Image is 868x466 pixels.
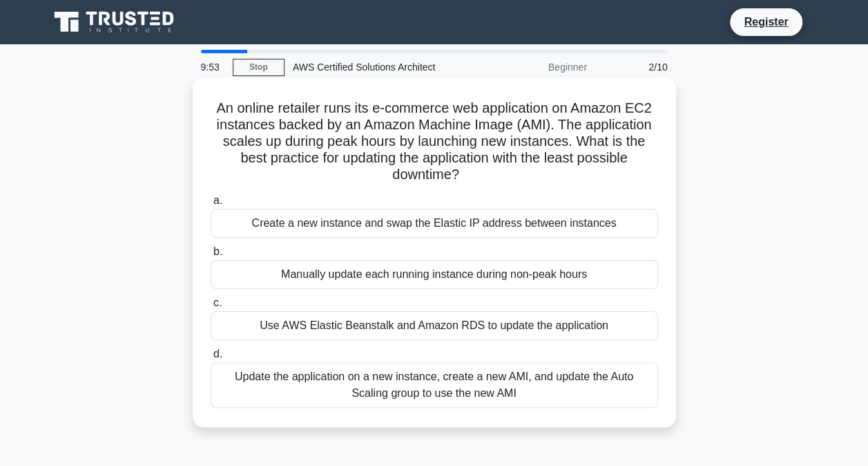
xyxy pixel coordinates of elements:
[233,59,284,76] a: Stop
[211,260,658,289] div: Manually update each running instance during non-peak hours
[213,194,222,206] span: a.
[474,53,595,81] div: Beginner
[211,311,658,340] div: Use AWS Elastic Beanstalk and Amazon RDS to update the application
[595,53,676,81] div: 2/10
[213,297,222,308] span: c.
[213,245,222,257] span: b.
[735,13,796,30] a: Register
[193,53,233,81] div: 9:53
[211,209,658,238] div: Create a new instance and swap the Elastic IP address between instances
[213,348,222,360] span: d.
[211,362,658,408] div: Update the application on a new instance, create a new AMI, and update the Auto Scaling group to ...
[209,100,659,184] h5: An online retailer runs its e-commerce web application on Amazon EC2 instances backed by an Amazo...
[284,53,474,81] div: AWS Certified Solutions Architect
